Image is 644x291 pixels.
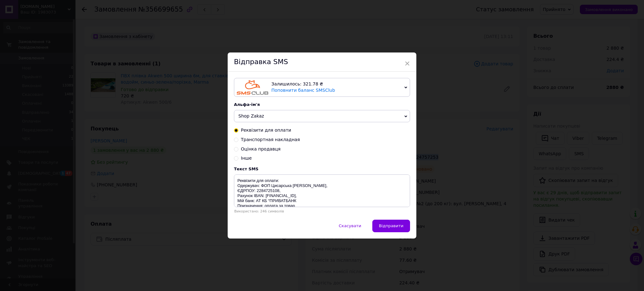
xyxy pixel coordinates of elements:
div: Використано: 246 символів [234,209,410,213]
div: Залишилось: 321.78 ₴ [271,81,402,87]
span: Shop Zakaz [238,113,264,118]
button: Скасувати [332,220,368,232]
span: Реквізити для оплати [241,128,291,133]
span: × [404,58,410,69]
a: Поповнити баланс SMSClub [271,88,335,93]
span: Інше [241,156,252,161]
span: Транспортная накладная [241,137,300,142]
span: Відправити [379,223,403,228]
span: Альфа-ім'я [234,102,260,107]
textarea: Реквізити для оплати: Одержувач: ФОП Цисарська [PERSON_NAME], ЄДРПОУ: 2284725108, Рахунок IBAN: [... [234,174,410,207]
div: Текст SMS [234,167,410,171]
button: Відправити [372,220,410,232]
span: Оцінка продавця [241,146,280,151]
span: Скасувати [339,223,361,228]
div: Відправка SMS [228,52,416,72]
